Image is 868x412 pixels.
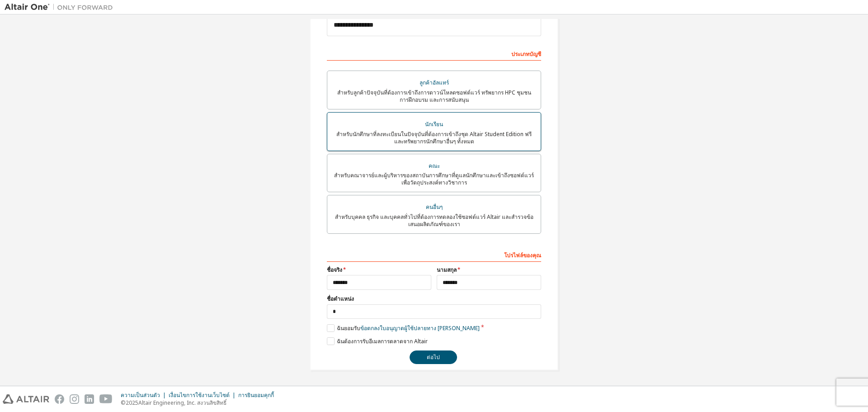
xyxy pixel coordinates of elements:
font: ชื่อจริง [327,266,342,274]
font: ลูกค้าอัลแทร์ [420,79,449,86]
img: อัลแทร์วัน [5,3,118,12]
font: © [121,399,126,407]
img: altair_logo.svg [3,394,49,404]
font: สำหรับคณาจารย์และผู้บริหารของสถาบันการศึกษาที่ดูแลนักศึกษาและเข้าถึงซอฟต์แวร์เพื่อวัตถุประสงค์ทาง... [334,171,534,186]
font: คนอื่นๆ [426,203,443,211]
font: ความเป็นส่วนตัว [121,391,160,399]
font: เงื่อนไขการใช้งานเว็บไซต์ [169,391,230,399]
font: สำหรับบุคคล ธุรกิจ และบุคคลทั่วไปที่ต้องการทดลองใช้ซอฟต์แวร์ Altair และสำรวจข้อเสนอผลิตภัณฑ์ของเรา [335,213,533,228]
font: Altair Engineering, Inc. สงวนลิขสิทธิ์ [138,399,226,407]
font: คณะ [429,162,440,170]
img: instagram.svg [70,394,79,404]
font: โปรไฟล์ของคุณ [504,251,541,259]
img: linkedin.svg [85,394,94,404]
font: นักเรียน [425,120,443,128]
font: สำหรับนักศึกษาที่ลงทะเบียนในปัจจุบันที่ต้องการเข้าถึงชุด Altair Student Edition ฟรีและทรัพยากรนัก... [336,130,532,145]
font: การยินยอมคุกกี้ [238,391,274,399]
img: facebook.svg [55,394,64,404]
font: ข้อตกลงใบอนุญาตผู้ใช้ปลายทาง [360,324,436,332]
font: สำหรับลูกค้าปัจจุบันที่ต้องการเข้าถึงการดาวน์โหลดซอฟต์แวร์ ทรัพยากร HPC ชุมชน การฝึกอบรม และการสน... [337,89,531,104]
font: นามสกุล [437,266,457,274]
font: 2025 [126,399,138,407]
font: ชื่อตำแหน่ง [327,295,354,303]
img: youtube.svg [99,394,113,404]
font: ต่อไป [427,353,440,361]
font: [PERSON_NAME] [438,324,480,332]
button: ต่อไป [410,350,457,364]
font: ฉันยอมรับ [337,324,360,332]
font: ประเภทบัญชี [511,50,541,58]
font: ฉันต้องการรับอีเมลการตลาดจาก Altair [337,337,428,345]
